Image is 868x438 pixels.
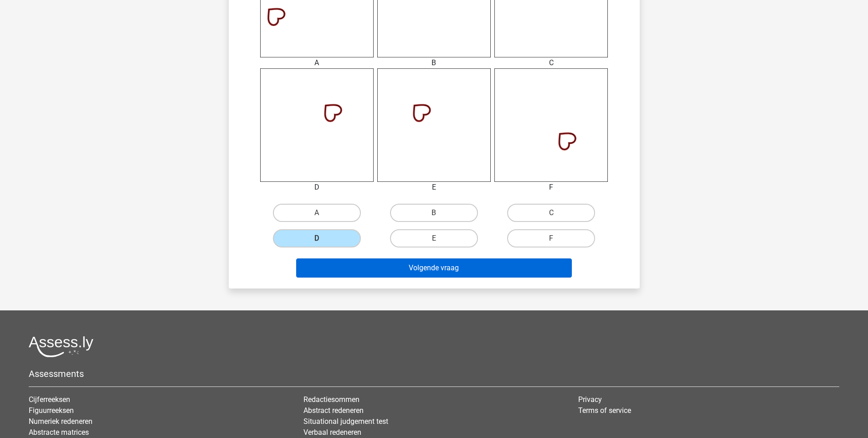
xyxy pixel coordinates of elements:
div: F [488,182,615,193]
a: Verbaal redeneren [303,428,361,437]
a: Situational judgement test [303,417,388,426]
a: Cijferreeksen [29,395,70,404]
img: Assessly logo [29,336,93,357]
h5: Assessments [29,368,839,379]
a: Redactiesommen [303,395,360,404]
label: E [390,229,478,247]
a: Abstract redeneren [303,406,364,415]
div: A [253,57,380,68]
label: A [273,204,361,222]
label: D [273,229,361,247]
label: C [507,204,595,222]
a: Terms of service [578,406,631,415]
div: C [488,57,615,68]
a: Figuurreeksen [29,406,74,415]
label: B [390,204,478,222]
button: Volgende vraag [296,258,572,278]
a: Numeriek redeneren [29,417,92,426]
div: B [370,57,498,68]
div: E [370,182,498,193]
div: D [253,182,380,193]
a: Privacy [578,395,602,404]
a: Abstracte matrices [29,428,89,437]
label: F [507,229,595,247]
